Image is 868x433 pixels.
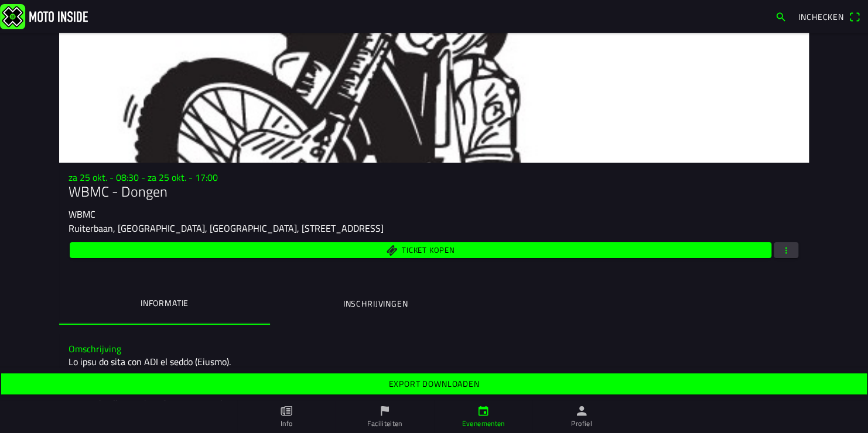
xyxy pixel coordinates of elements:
span: Inchecken [798,11,844,23]
h1: WBMC - Dongen [69,183,799,200]
ion-icon: kalender [477,404,490,417]
ion-icon: persoon [575,404,588,417]
span: Ticket kopen [402,246,454,254]
h3: za 25 okt. - 08:30 - za 25 okt. - 17:00 [69,172,799,183]
ion-text: WBMC [69,207,95,221]
ion-label: Informatie [141,297,189,310]
a: IncheckenQR-scanner [792,6,866,26]
ion-label: Faciliteiten [367,418,402,429]
ion-icon: papier [280,404,293,417]
ion-button: Export downloaden [1,373,867,394]
ion-text: Ruiterbaan, [GEOGRAPHIC_DATA], [GEOGRAPHIC_DATA], [STREET_ADDRESS] [69,221,384,235]
h3: Omschrijving [69,343,799,355]
a: zoeken [769,6,792,26]
ion-label: Profiel [571,418,592,429]
ion-label: Inschrijvingen [343,297,408,310]
ion-label: Evenementen [462,418,505,429]
ion-icon: vlag [378,404,391,417]
ion-label: Info [281,418,292,429]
